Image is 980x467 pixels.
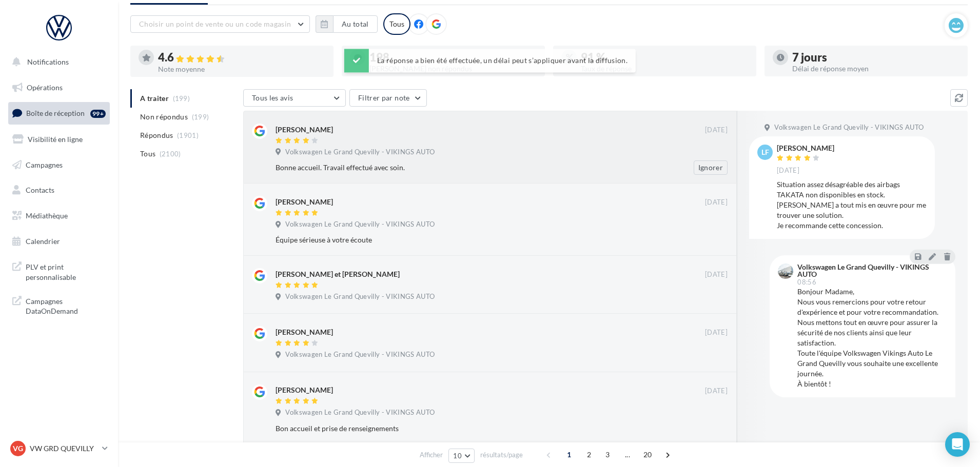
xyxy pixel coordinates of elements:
[130,15,310,33] button: Choisir un point de vente ou un code magasin
[316,15,378,33] button: Au total
[705,198,728,207] span: [DATE]
[6,154,112,176] a: Campagnes
[158,66,325,73] div: Note moyenne
[27,57,69,66] span: Notifications
[276,423,661,434] div: Bon accueil et prise de renseignements
[344,49,636,72] div: La réponse a bien été effectuée, un délai peut s’appliquer avant la diffusion.
[177,131,199,139] span: (1901)
[349,89,427,107] button: Filtrer par note
[26,294,106,316] span: Campagnes DataOnDemand
[581,65,748,72] div: Taux de réponse
[797,263,945,278] div: Volkswagen Le Grand Quevilly - VIKINGS AUTO
[140,112,188,122] span: Non répondus
[581,52,748,63] div: 91 %
[6,290,112,320] a: Campagnes DataOnDemand
[139,19,291,28] span: Choisir un point de vente ou un code magasin
[694,160,728,175] button: Ignorer
[26,237,60,246] span: Calendrier
[945,432,970,457] div: Open Intercom Messenger
[797,287,947,389] div: Bonjour Madame, Nous vous remercions pour votre retour d'expérience et pour votre recommandation....
[26,186,54,194] span: Contacts
[797,279,816,286] span: 08:56
[276,235,661,245] div: Équipe sérieuse à votre écoute
[285,408,435,417] span: Volkswagen Le Grand Quevilly - VIKINGS AUTO
[639,446,656,463] span: 20
[140,149,155,159] span: Tous
[276,385,333,395] div: [PERSON_NAME]
[276,163,661,173] div: Bonne accueil. Travail effectué avec soin.
[8,439,110,458] a: VG VW GRD QUEVILLY
[792,52,959,63] div: 7 jours
[777,166,799,175] span: [DATE]
[420,450,443,460] span: Afficher
[276,197,333,207] div: [PERSON_NAME]
[158,52,325,64] div: 4.6
[285,350,435,359] span: Volkswagen Le Grand Quevilly - VIKINGS AUTO
[285,292,435,301] span: Volkswagen Le Grand Quevilly - VIKINGS AUTO
[13,443,23,454] span: VG
[581,446,597,463] span: 2
[453,452,462,460] span: 10
[26,160,63,169] span: Campagnes
[6,102,112,124] a: Boîte de réception99+
[6,205,112,227] a: Médiathèque
[276,269,400,279] div: [PERSON_NAME] et [PERSON_NAME]
[26,260,106,282] span: PLV et print personnalisable
[6,256,112,286] a: PLV et print personnalisable
[26,211,68,220] span: Médiathèque
[27,83,63,92] span: Opérations
[480,450,523,460] span: résultats/page
[6,231,112,252] a: Calendrier
[160,150,181,158] span: (2100)
[6,129,112,150] a: Visibilité en ligne
[599,446,616,463] span: 3
[761,147,769,157] span: LF
[276,327,333,337] div: [PERSON_NAME]
[6,51,108,73] button: Notifications
[28,135,83,144] span: Visibilité en ligne
[285,220,435,229] span: Volkswagen Le Grand Quevilly - VIKINGS AUTO
[285,148,435,157] span: Volkswagen Le Grand Quevilly - VIKINGS AUTO
[705,387,728,396] span: [DATE]
[619,446,636,463] span: ...
[705,328,728,337] span: [DATE]
[192,113,209,121] span: (199)
[705,126,728,135] span: [DATE]
[252,93,293,102] span: Tous les avis
[448,449,475,463] button: 10
[705,270,728,279] span: [DATE]
[333,15,378,33] button: Au total
[777,179,927,231] div: Situation assez désagréable des airbags TAKATA non disponibles en stock. [PERSON_NAME] a tout mis...
[30,443,98,454] p: VW GRD QUEVILLY
[6,179,112,201] a: Contacts
[383,13,410,35] div: Tous
[90,110,106,118] div: 99+
[792,65,959,72] div: Délai de réponse moyen
[243,89,346,107] button: Tous les avis
[561,446,577,463] span: 1
[140,130,173,140] span: Répondus
[774,123,924,132] span: Volkswagen Le Grand Quevilly - VIKINGS AUTO
[777,145,834,152] div: [PERSON_NAME]
[276,125,333,135] div: [PERSON_NAME]
[6,77,112,98] a: Opérations
[26,109,85,117] span: Boîte de réception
